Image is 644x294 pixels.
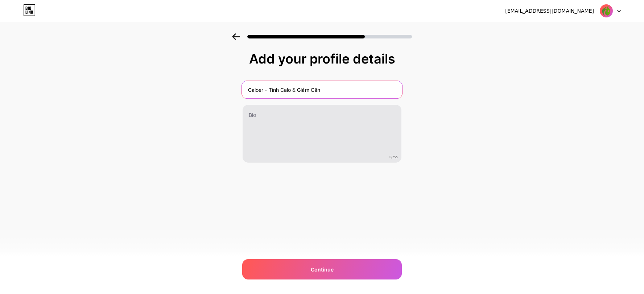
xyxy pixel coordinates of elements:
[599,4,613,18] img: Caloer Official
[389,155,398,160] span: 0/255
[246,52,398,66] div: Add your profile details
[242,81,402,98] input: Your name
[505,7,594,15] div: [EMAIL_ADDRESS][DOMAIN_NAME]
[311,266,334,273] span: Continue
